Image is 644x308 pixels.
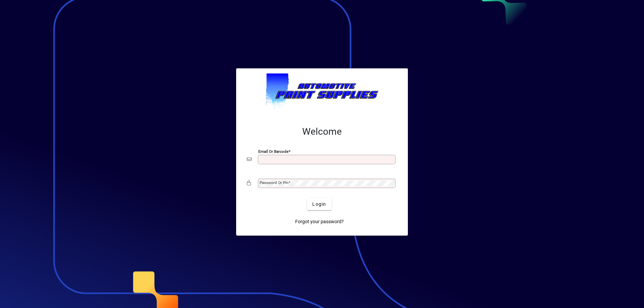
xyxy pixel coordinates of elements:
[258,149,288,154] mat-label: Email or Barcode
[307,198,331,210] button: Login
[260,180,288,185] mat-label: Password or Pin
[312,201,326,208] span: Login
[292,215,346,228] a: Forgot your password?
[295,218,344,225] span: Forgot your password?
[247,126,397,137] h2: Welcome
